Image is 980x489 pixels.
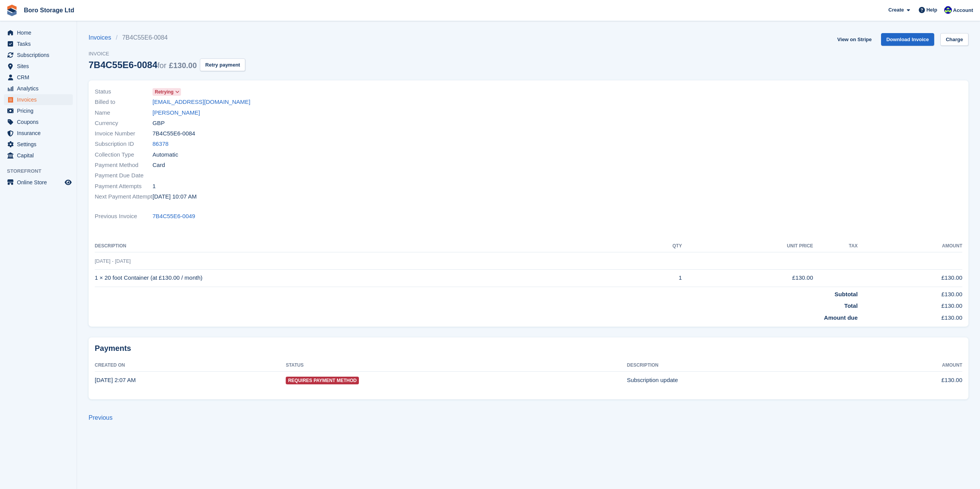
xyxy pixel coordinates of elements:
[95,258,131,264] span: [DATE] - [DATE]
[4,83,73,94] a: menu
[95,108,152,117] span: Name
[95,192,152,201] span: Next Payment Attempt
[152,140,169,149] a: 86378
[4,72,73,83] a: menu
[152,161,165,170] span: Card
[89,60,197,70] div: 7B4C55E6-0084
[89,33,245,42] nav: breadcrumbs
[4,27,73,38] a: menu
[634,269,682,287] td: 1
[858,310,962,322] td: £130.00
[4,38,73,49] a: menu
[157,61,166,70] span: for
[169,61,197,70] span: £130.00
[858,299,962,310] td: £130.00
[844,302,858,309] strong: Total
[627,359,865,372] th: Description
[152,119,165,128] span: GBP
[95,359,286,372] th: Created On
[926,6,937,14] span: Help
[64,178,73,187] a: Preview store
[6,5,18,16] img: stora-icon-8386f47178a22dfd0bd8f6a31ec36ba5ce8667c1dd55bd0f319d3a0aa187defe.svg
[95,150,152,159] span: Collection Type
[834,291,858,297] strong: Subtotal
[17,72,63,83] span: CRM
[4,61,73,72] a: menu
[95,240,634,252] th: Description
[4,128,73,139] a: menu
[17,38,63,49] span: Tasks
[286,377,359,384] span: Requires Payment Method
[4,150,73,161] a: menu
[152,212,195,221] a: 7B4C55E6-0049
[152,129,195,138] span: 7B4C55E6-0084
[813,240,858,252] th: Tax
[4,117,73,127] a: menu
[95,129,152,138] span: Invoice Number
[4,105,73,116] a: menu
[865,372,962,389] td: £130.00
[17,27,63,38] span: Home
[17,177,63,188] span: Online Store
[888,6,904,14] span: Create
[95,171,152,180] span: Payment Due Date
[89,414,112,421] a: Previous
[4,50,73,60] a: menu
[7,167,77,175] span: Storefront
[95,98,152,107] span: Billed to
[4,139,73,150] a: menu
[4,94,73,105] a: menu
[152,182,156,191] span: 1
[95,182,152,191] span: Payment Attempts
[865,359,962,372] th: Amount
[152,98,250,107] a: [EMAIL_ADDRESS][DOMAIN_NAME]
[152,150,178,159] span: Automatic
[834,33,874,46] a: View on Stripe
[627,372,865,389] td: Subscription update
[953,7,973,14] span: Account
[95,119,152,128] span: Currency
[4,177,73,188] a: menu
[17,128,63,139] span: Insurance
[95,161,152,170] span: Payment Method
[95,212,152,221] span: Previous Invoice
[17,150,63,161] span: Capital
[152,87,181,96] a: Retrying
[155,88,174,95] span: Retrying
[89,50,245,58] span: Invoice
[17,117,63,127] span: Coupons
[858,240,962,252] th: Amount
[824,314,858,321] strong: Amount due
[858,287,962,299] td: £130.00
[152,108,200,117] a: [PERSON_NAME]
[95,344,962,353] h2: Payments
[95,377,136,383] time: 2025-08-14 01:07:06 UTC
[17,83,63,94] span: Analytics
[944,6,952,14] img: Tobie Hillier
[940,33,968,46] a: Charge
[17,94,63,105] span: Invoices
[200,58,245,71] button: Retry payment
[17,50,63,60] span: Subscriptions
[17,61,63,72] span: Sites
[152,192,197,201] time: 2025-08-15 09:07:09 UTC
[286,359,627,372] th: Status
[89,33,116,42] a: Invoices
[95,140,152,149] span: Subscription ID
[95,87,152,96] span: Status
[682,269,813,287] td: £130.00
[21,4,77,17] a: Boro Storage Ltd
[858,269,962,287] td: £130.00
[682,240,813,252] th: Unit Price
[17,139,63,150] span: Settings
[17,105,63,116] span: Pricing
[634,240,682,252] th: QTY
[881,33,935,46] a: Download Invoice
[95,269,634,287] td: 1 × 20 foot Container (at £130.00 / month)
